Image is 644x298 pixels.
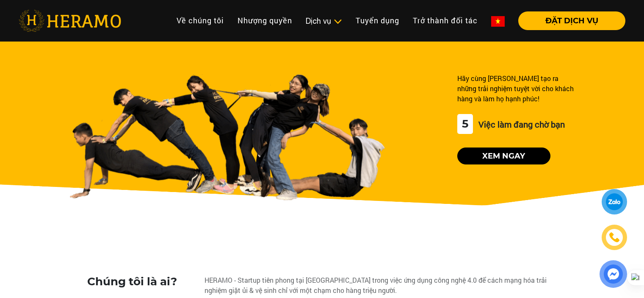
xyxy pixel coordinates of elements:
[518,11,625,30] button: ĐẶT DỊCH VỤ
[349,11,406,30] a: Tuyển dụng
[205,275,557,295] div: HERAMO - Startup tiên phong tại [GEOGRAPHIC_DATA] trong việc ứng dụng công nghệ 4.0 để cách mạng ...
[406,11,484,30] a: Trở thành đối tác
[69,73,385,201] img: banner
[476,119,565,130] span: Việc làm đang chờ bạn
[609,232,620,243] img: phone-icon
[457,73,575,104] div: Hãy cùng [PERSON_NAME] tạo ra những trải nghiệm tuyệt vời cho khách hàng và làm họ hạnh phúc!
[306,15,342,27] div: Dịch vụ
[457,114,473,134] div: 5
[603,226,626,249] a: phone-icon
[170,11,231,30] a: Về chúng tôi
[19,10,121,32] img: heramo-logo.png
[457,148,550,164] button: Xem ngay
[491,16,505,27] img: vn-flag.png
[87,275,199,288] h3: Chúng tôi là ai?
[511,17,625,25] a: ĐẶT DỊCH VỤ
[231,11,299,30] a: Nhượng quyền
[333,17,342,26] img: subToggleIcon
